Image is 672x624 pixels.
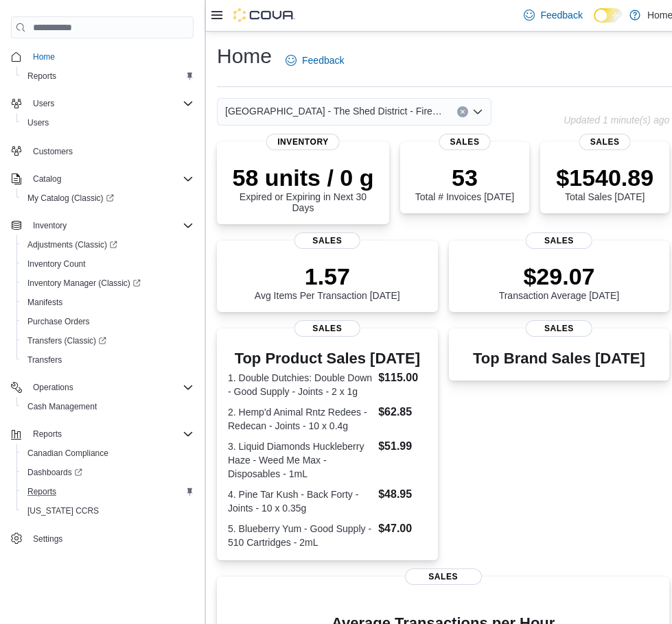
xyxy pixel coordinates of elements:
[22,503,194,519] span: Washington CCRS
[22,68,62,84] a: Reports
[22,68,194,84] span: Reports
[22,190,194,206] span: My Catalog (Classic)
[27,486,56,497] span: Reports
[518,1,588,29] a: Feedback
[228,522,373,549] dt: 5. Blueberry Yum - Good Supply - 510 Cartridges - 2mL
[16,67,199,86] button: Reports
[16,274,199,293] a: Inventory Manager (Classic)
[228,405,373,433] dt: 2. Hemp'd Animal Rntz Redees - Redecan - Joints - 10 x 0.4g
[22,445,194,461] span: Canadian Compliance
[27,142,194,159] span: Customers
[280,47,349,74] a: Feedback
[22,256,91,272] a: Inventory Count
[22,115,194,131] span: Users
[22,115,54,131] a: Users
[27,71,56,82] span: Reports
[22,464,194,481] span: Dashboards
[33,533,62,544] span: Settings
[378,370,426,386] dd: $115.00
[27,401,97,412] span: Cash Management
[22,483,194,500] span: Reports
[22,333,194,349] span: Transfers (Classic)
[22,275,194,291] span: Inventory Manager (Classic)
[16,463,199,482] a: Dashboards
[27,48,194,65] span: Home
[33,382,73,393] span: Operations
[27,49,60,65] a: Home
[594,23,594,23] span: Dark Mode
[5,169,199,189] button: Catalog
[27,379,194,396] span: Operations
[16,482,199,501] button: Reports
[16,444,199,463] button: Canadian Compliance
[16,113,199,132] button: Users
[33,429,62,440] span: Reports
[22,398,102,415] a: Cash Management
[233,8,295,22] img: Cova
[22,483,62,500] a: Reports
[16,501,199,520] button: [US_STATE] CCRS
[22,313,194,330] span: Purchase Orders
[27,259,86,269] span: Inventory Count
[27,95,194,112] span: Users
[16,235,199,254] a: Adjustments (Classic)
[5,424,199,444] button: Reports
[33,146,73,157] span: Customers
[27,531,68,547] a: Settings
[22,190,119,206] a: My Catalog (Classic)
[439,134,491,150] span: Sales
[457,106,468,117] button: Clear input
[22,398,194,415] span: Cash Management
[27,117,49,128] span: Users
[33,51,55,62] span: Home
[294,320,360,337] span: Sales
[228,164,378,191] p: 58 units / 0 g
[27,355,62,365] span: Transfers
[415,164,514,191] p: 53
[16,312,199,331] button: Purchase Orders
[225,103,443,119] span: [GEOGRAPHIC_DATA] - The Shed District - Fire & Flower
[27,193,114,204] span: My Catalog (Classic)
[5,216,199,235] button: Inventory
[22,352,67,368] a: Transfers
[22,445,114,461] a: Canadian Compliance
[228,350,427,367] h3: Top Product Sales [DATE]
[33,173,61,184] span: Catalog
[27,171,194,187] span: Catalog
[27,448,108,459] span: Canadian Compliance
[526,232,592,249] span: Sales
[27,505,99,516] span: [US_STATE] CCRS
[22,256,194,272] span: Inventory Count
[228,371,373,398] dt: 1. Double Dutchies: Double Down - Good Supply - Joints - 2 x 1g
[33,98,54,109] span: Users
[499,263,620,290] p: $29.07
[27,426,194,442] span: Reports
[22,464,88,481] a: Dashboards
[27,530,194,547] span: Settings
[27,316,90,327] span: Purchase Orders
[378,520,426,537] dd: $47.00
[228,440,373,481] dt: 3. Liquid Diamonds Huckleberry Haze - Weed Me Max - Disposables - 1mL
[378,404,426,420] dd: $62.85
[540,8,582,22] span: Feedback
[16,254,199,274] button: Inventory Count
[22,313,95,330] a: Purchase Orders
[472,106,483,117] button: Open list of options
[579,134,631,150] span: Sales
[228,488,373,515] dt: 4. Pine Tar Kush - Back Forty - Joints - 10 x 0.35g
[27,143,78,160] a: Customers
[22,237,123,253] a: Adjustments (Classic)
[11,41,194,551] nav: Complex example
[556,164,653,191] p: $1540.89
[556,164,653,202] div: Total Sales [DATE]
[16,397,199,416] button: Cash Management
[378,438,426,455] dd: $51.99
[5,529,199,549] button: Settings
[294,232,360,249] span: Sales
[22,237,194,253] span: Adjustments (Classic)
[5,47,199,67] button: Home
[27,335,106,346] span: Transfers (Classic)
[473,350,645,367] h3: Top Brand Sales [DATE]
[378,486,426,503] dd: $48.95
[27,95,60,112] button: Users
